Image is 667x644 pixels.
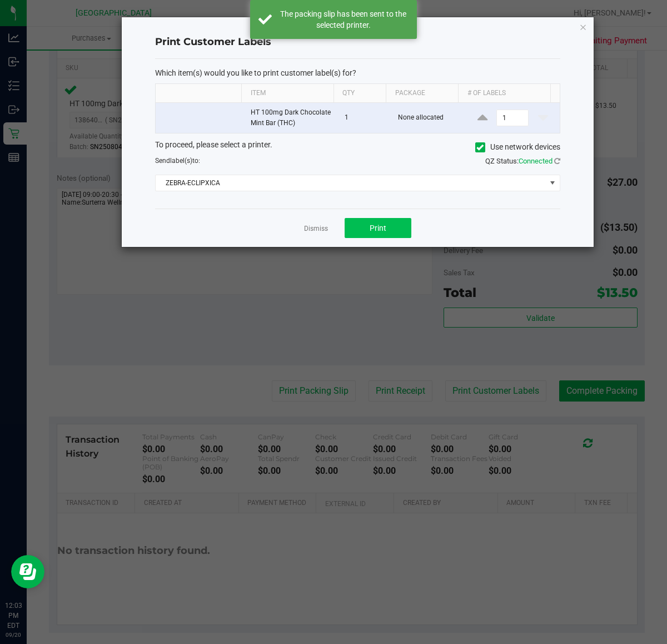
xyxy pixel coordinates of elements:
td: 1 [338,103,392,133]
iframe: Resource center [11,555,44,588]
span: Print [370,224,386,232]
td: None allocated [391,103,465,133]
a: Dismiss [304,224,328,234]
span: QZ Status: [485,157,560,165]
span: Connected [519,157,552,165]
label: Use network devices [475,141,560,153]
th: Qty [333,84,386,103]
th: # of labels [458,84,550,103]
div: The packing slip has been sent to the selected printer. [278,8,409,31]
th: Item [241,84,333,103]
th: Package [386,84,458,103]
p: Which item(s) would you like to print customer label(s) for? [155,68,560,78]
button: Print [345,218,411,238]
span: label(s) [170,157,192,165]
span: Send to: [155,157,200,165]
td: HT 100mg Dark Chocolate Mint Bar (THC) [244,103,338,133]
span: ZEBRA-ECLIPXICA [156,175,546,191]
div: To proceed, please select a printer. [147,139,569,156]
h4: Print Customer Labels [155,35,560,49]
